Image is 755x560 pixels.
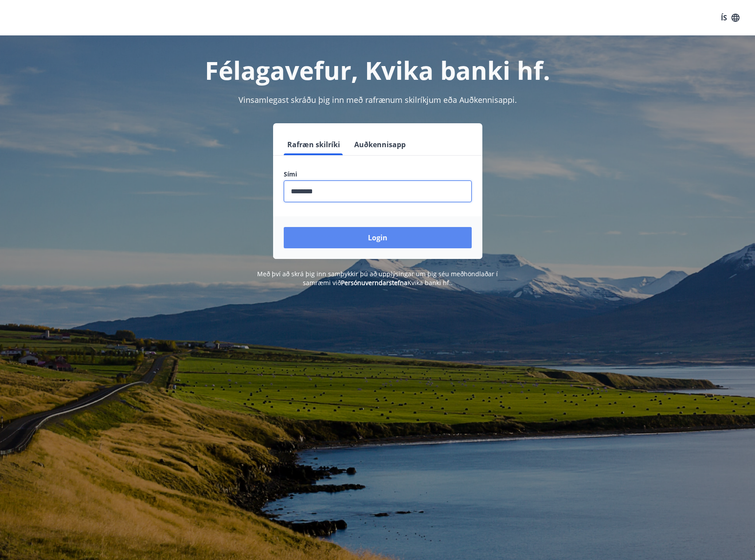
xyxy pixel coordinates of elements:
[284,170,472,179] label: Sími
[341,278,407,287] a: Persónuverndarstefna
[239,94,517,105] span: Vinsamlegast skráðu þig inn með rafrænum skilríkjum eða Auðkennisappi.
[351,134,409,155] button: Auðkennisapp
[69,53,686,87] h1: Félagavefur, Kvika banki hf.
[284,227,472,248] button: Login
[716,10,744,26] button: ÍS
[257,270,498,287] span: Með því að skrá þig inn samþykkir þú að upplýsingar um þig séu meðhöndlaðar í samræmi við Kvika b...
[284,134,344,155] button: Rafræn skilríki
